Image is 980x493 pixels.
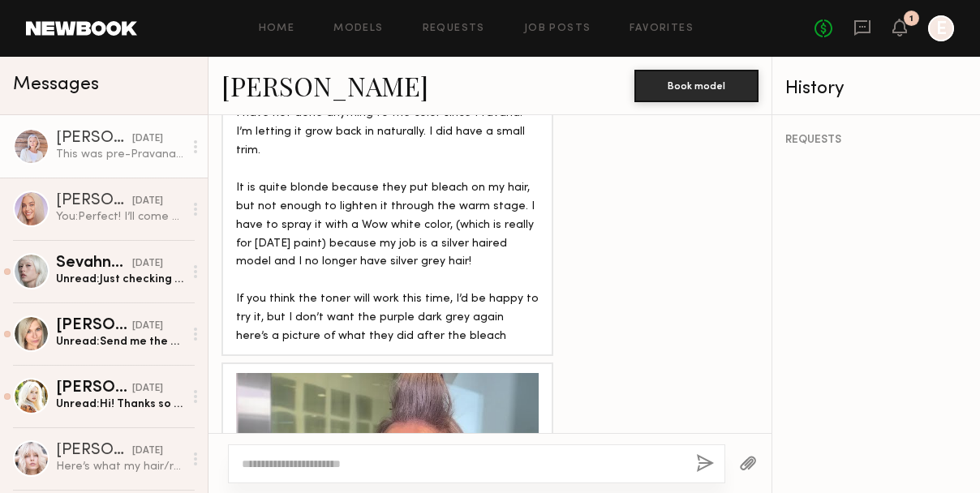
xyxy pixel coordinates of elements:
div: [DATE] [132,256,163,272]
a: Book model [634,78,759,92]
div: Here’s what my hair/roots look like right now for reference :) [56,459,183,474]
a: Requests [423,24,485,34]
div: [DATE] [132,131,163,147]
a: E [928,15,954,41]
div: [DATE] [132,194,163,209]
div: [PERSON_NAME] [56,443,132,459]
div: You: Perfect! I’ll come up now [56,209,183,225]
div: [PERSON_NAME] [56,318,132,334]
div: I guess I can’t send a video. I have a 360 if you want to give me an email address? I have not do... [236,67,539,346]
div: This was pre-Pravana which has several years of virgin hair [56,147,183,162]
div: 1 [909,15,913,24]
a: Home [259,24,295,34]
a: Job Posts [524,24,591,34]
a: [PERSON_NAME] [221,68,428,103]
div: [DATE] [132,444,163,459]
div: [DATE] [132,381,163,397]
span: Messages [13,75,99,94]
div: Unread: Send me the details and I’ll be there on the 10th! Looking forward to it! [56,334,183,349]
div: History [785,79,967,98]
div: REQUESTS [785,135,967,146]
button: Book model [634,70,759,102]
a: Models [333,24,383,34]
div: [PERSON_NAME] [56,131,132,147]
div: [PERSON_NAME] [56,380,132,397]
div: Sevahna d. [56,255,132,272]
div: [DATE] [132,319,163,334]
a: Favorites [630,24,694,34]
div: Unread: Hi! Thanks so much for reaching out! Unfortunately I am not available that day [56,397,183,412]
div: [PERSON_NAME] [56,193,132,209]
div: Unread: Just checking in. Haven’t heard anything back from you on IG [56,272,183,287]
